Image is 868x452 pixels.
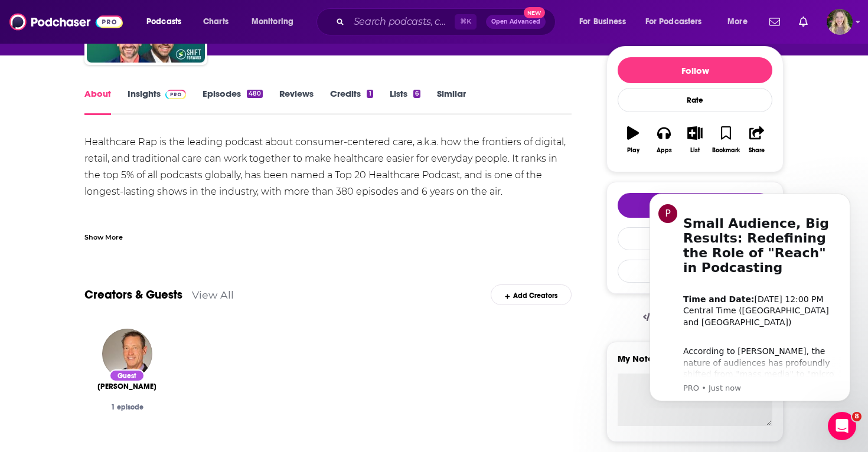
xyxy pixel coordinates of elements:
div: Share [749,147,765,154]
div: List [690,147,700,154]
button: open menu [719,12,762,31]
button: Play [618,119,648,161]
a: View All [192,289,234,301]
a: Contact This Podcast [618,227,772,250]
div: Play [627,147,639,154]
div: 480 [247,90,263,98]
span: New [524,7,545,18]
span: Logged in as lauren19365 [827,9,853,35]
div: 6 [413,90,420,98]
div: 1 [367,90,373,98]
span: For Business [579,14,626,30]
div: Apps [657,147,672,154]
a: David Meerman Scott [97,382,156,391]
button: Export One-Sheet [618,260,772,283]
img: Podchaser - Follow, Share and Rate Podcasts [9,11,123,33]
button: Share [742,119,772,161]
a: Credits1 [330,88,373,115]
button: Show profile menu [827,9,853,35]
span: Charts [203,14,229,30]
a: Reviews [279,88,314,115]
button: List [680,119,710,161]
button: Follow [618,57,772,83]
button: open menu [571,12,641,31]
a: Charts [195,12,236,31]
span: 8 [852,412,862,421]
button: tell me why sparkleTell Me Why [618,193,772,218]
span: Open Advanced [491,19,540,25]
div: Bookmark [712,147,740,154]
span: More [727,14,748,30]
div: Guest [109,369,145,382]
span: Podcasts [146,14,181,30]
div: Add Creators [491,284,572,305]
button: Apps [648,119,679,161]
iframe: Intercom live chat [828,412,856,440]
div: Search podcasts, credits, & more... [328,8,567,35]
a: Show notifications dropdown [794,12,812,32]
span: ⌘ K [455,14,477,30]
a: Show notifications dropdown [765,12,785,32]
button: Open AdvancedNew [486,15,546,29]
a: About [84,88,111,115]
div: Rate [618,88,772,112]
div: 1 episode [94,403,160,411]
a: Episodes480 [203,88,263,115]
button: open menu [138,12,197,31]
button: Bookmark [710,119,741,161]
label: My Notes [618,353,772,374]
button: open menu [243,12,309,31]
img: Podchaser Pro [165,90,186,99]
a: Lists6 [390,88,420,115]
img: David Meerman Scott [102,329,152,379]
input: Search podcasts, credits, & more... [349,12,455,31]
span: Monitoring [252,14,293,30]
img: User Profile [827,9,853,35]
iframe: Intercom notifications message [632,183,868,408]
span: [PERSON_NAME] [97,382,156,391]
a: Similar [437,88,466,115]
a: InsightsPodchaser Pro [128,88,186,115]
a: Creators & Guests [84,287,182,302]
span: For Podcasters [645,14,702,30]
button: open menu [638,12,719,31]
